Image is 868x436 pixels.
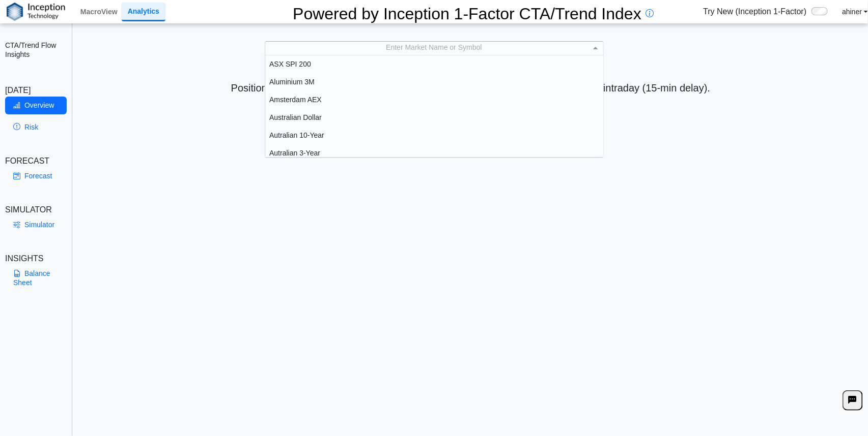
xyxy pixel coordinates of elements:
[5,84,67,97] div: [DATE]
[7,3,65,21] img: logo%20black.png
[5,41,67,59] h2: CTA/Trend Flow Insights
[5,265,67,291] a: Balance Sheet
[265,55,603,157] div: grid
[265,41,603,54] div: Enter Market Name or Symbol
[265,109,603,127] div: Australian Dollar
[122,3,165,21] a: Analytics
[5,216,67,233] a: Simulator
[703,6,806,18] span: Try New (Inception 1-Factor)
[5,97,67,114] a: Overview
[5,204,67,216] div: SIMULATOR
[5,253,67,265] div: INSIGHTS
[265,127,603,144] div: Autralian 10-Year
[265,55,603,73] div: ASX SPI 200
[77,82,864,94] h5: Positioning data updated at previous day close; Price and Flow estimates updated intraday (15-min...
[5,118,67,136] a: Risk
[76,3,122,20] a: MacroView
[5,155,67,167] div: FORECAST
[265,144,603,162] div: Autralian 3-Year
[265,91,603,109] div: Amsterdam AEX
[76,125,865,142] h3: Please Select an Asset to Start
[5,167,67,184] a: Forecast
[842,7,867,16] a: ahiner
[265,73,603,91] div: Aluminium 3M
